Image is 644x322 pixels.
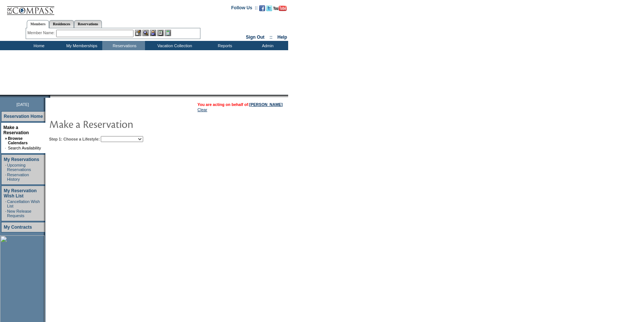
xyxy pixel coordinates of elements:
[157,30,164,36] img: Reservations
[4,114,43,119] a: Reservation Home
[5,209,6,218] td: ·
[5,163,6,172] td: ·
[5,199,6,208] td: ·
[197,107,207,112] a: Clear
[28,30,56,36] div: Member Name:
[266,5,272,11] img: Follow us on Twitter
[4,188,37,199] a: My Reservation Wish List
[135,30,141,36] img: b_edit.gif
[27,20,49,28] a: Members
[49,116,198,131] img: pgTtlMakeReservation.gif
[249,102,283,107] a: [PERSON_NAME]
[7,173,29,181] a: Reservation History
[5,173,6,181] td: ·
[259,5,265,11] img: Become our fan on Facebook
[277,35,287,40] a: Help
[197,102,283,107] span: You are acting on behalf of:
[245,41,288,50] td: Admin
[59,41,102,50] td: My Memberships
[5,146,7,150] td: ·
[246,35,264,40] a: Sign Out
[49,20,74,28] a: Residences
[273,7,287,12] a: Subscribe to our YouTube Channel
[150,30,156,36] img: Impersonate
[165,30,171,36] img: b_calculator.gif
[50,95,51,98] img: blank.gif
[17,41,59,50] td: Home
[142,30,149,36] img: View
[7,199,40,208] a: Cancellation Wish List
[145,41,203,50] td: Vacation Collection
[5,136,7,141] b: »
[7,209,31,218] a: New Release Requests
[259,7,265,12] a: Become our fan on Facebook
[102,41,145,50] td: Reservations
[49,137,100,141] b: Step 1: Choose a Lifestyle:
[266,7,272,12] a: Follow us on Twitter
[8,136,28,145] a: Browse Calendars
[48,95,50,98] img: promoShadowLeftCorner.gif
[231,4,258,13] td: Follow Us ::
[4,225,32,230] a: My Contracts
[203,41,245,50] td: Reports
[273,6,287,11] img: Subscribe to our YouTube Channel
[74,20,102,28] a: Reservations
[4,157,39,162] a: My Reservations
[3,125,29,135] a: Make a Reservation
[8,146,41,150] a: Search Availability
[16,102,29,107] span: [DATE]
[270,35,273,40] span: ::
[7,163,31,172] a: Upcoming Reservations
